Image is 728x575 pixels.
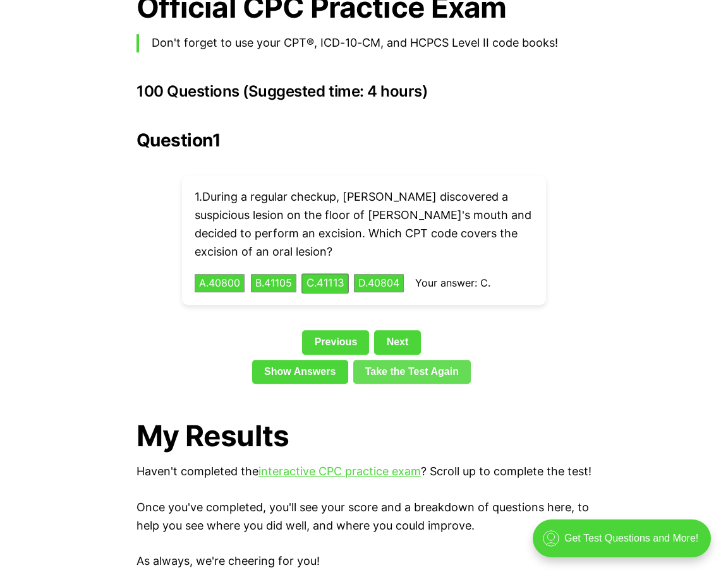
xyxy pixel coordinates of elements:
[136,34,591,52] blockquote: Don't forget to use your CPT®, ICD-10-CM, and HCPCS Level II code books!
[251,274,296,293] button: B.41105
[302,330,369,354] a: Previous
[258,465,421,478] a: interactive CPC practice exam
[415,276,490,289] span: Your answer: C.
[136,130,591,150] h2: Question 1
[252,360,348,384] a: Show Answers
[136,463,591,481] p: Haven't completed the ? Scroll up to complete the test!
[354,274,404,293] button: D.40804
[522,513,728,575] iframe: portal-trigger
[195,188,533,261] p: 1 . During a regular checkup, [PERSON_NAME] discovered a suspicious lesion on the floor of [PERSO...
[374,330,420,354] a: Next
[353,360,471,384] a: Take the Test Again
[301,273,349,293] button: C.41113
[195,274,245,293] button: A.40800
[136,499,591,535] p: Once you've completed, you'll see your score and a breakdown of questions here, to help you see w...
[136,419,591,453] h1: My Results
[136,83,591,100] h3: 100 Questions (Suggested time: 4 hours)
[136,552,591,571] p: As always, we're cheering for you!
